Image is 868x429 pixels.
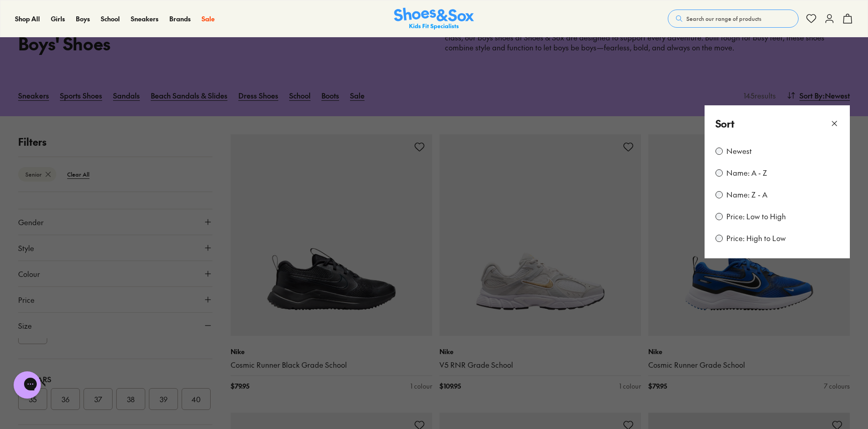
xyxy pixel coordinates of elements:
[76,14,90,24] a: Boys
[9,368,45,402] iframe: Gorgias live chat messenger
[131,14,158,24] a: Sneakers
[726,168,767,178] label: Name: A - Z
[726,146,752,156] label: Newest
[394,8,474,30] img: SNS_Logo_Responsive.svg
[668,10,799,28] button: Search our range of products
[394,8,474,30] a: Shoes & Sox
[726,212,786,222] label: Price: Low to High
[101,14,120,24] a: School
[15,14,40,24] a: Shop All
[686,15,761,23] span: Search our range of products
[726,190,767,200] label: Name: Z - A
[202,14,215,24] a: Sale
[169,14,191,24] a: Brands
[715,116,735,131] p: Sort
[726,233,786,243] label: Price: High to Low
[51,14,65,24] a: Girls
